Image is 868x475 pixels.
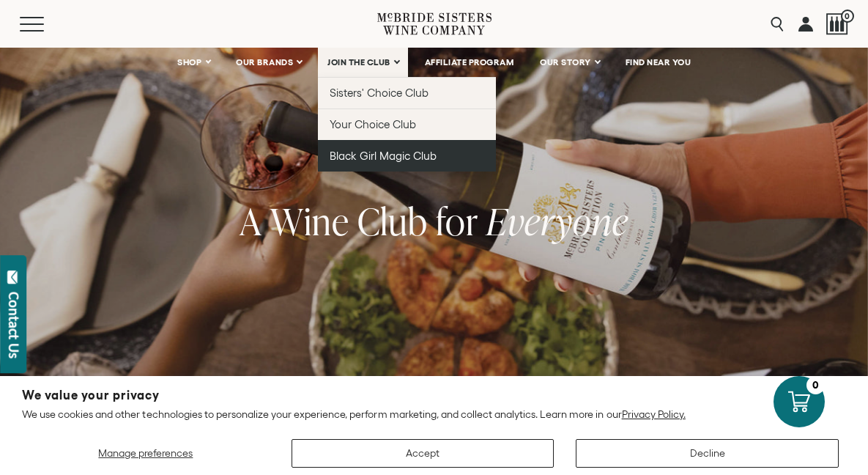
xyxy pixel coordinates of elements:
a: Black Girl Magic Club [318,140,496,172]
button: Mobile Menu Trigger [20,17,73,32]
a: OUR STORY [530,48,609,77]
span: SHOP [177,57,202,67]
span: OUR STORY [540,57,591,67]
a: Sisters' Choice Club [318,77,496,108]
span: Your Choice Club [330,118,416,130]
a: Your Choice Club [318,108,496,140]
a: AFFILIATE PROGRAM [415,48,524,77]
p: We use cookies and other technologies to personalize your experience, perform marketing, and coll... [22,408,846,421]
a: OUR BRANDS [226,48,311,77]
button: Decline [576,439,839,468]
span: AFFILIATE PROGRAM [425,57,514,67]
span: Wine [270,196,349,246]
a: JOIN THE CLUB [318,48,408,77]
button: Accept [292,439,554,468]
span: OUR BRANDS [236,57,293,67]
a: Privacy Policy. [622,408,686,420]
span: JOIN THE CLUB [327,57,390,67]
span: Sisters' Choice Club [330,86,429,99]
span: 0 [841,10,854,23]
button: Manage preferences [22,439,270,468]
span: Club [357,196,428,246]
a: FIND NEAR YOU [616,48,701,77]
div: Contact Us [7,292,21,358]
span: Everyone [486,196,628,246]
span: Manage preferences [98,447,193,459]
span: A [240,196,262,246]
a: SHOP [168,48,219,77]
span: for [436,196,478,246]
h2: We value your privacy [22,389,846,402]
span: FIND NEAR YOU [626,57,691,67]
div: 0 [806,376,825,394]
span: Black Girl Magic Club [330,150,437,162]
